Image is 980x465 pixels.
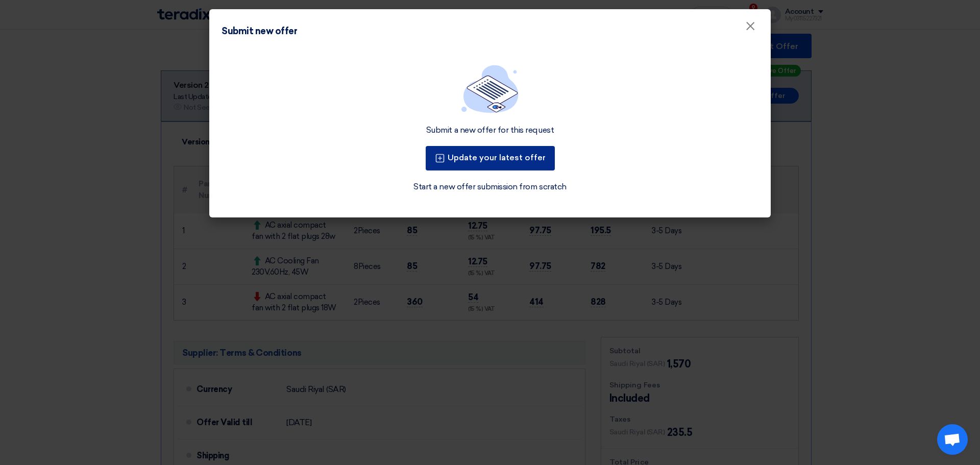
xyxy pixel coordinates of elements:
button: Close [737,16,764,37]
img: empty_state_list.svg [461,65,519,113]
a: Start a new offer submission from scratch [413,181,566,193]
span: × [745,18,755,39]
div: Open chat [937,424,968,455]
div: Submit a new offer for this request [426,125,554,136]
div: Submit new offer [222,25,297,38]
button: Update your latest offer [426,146,555,170]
